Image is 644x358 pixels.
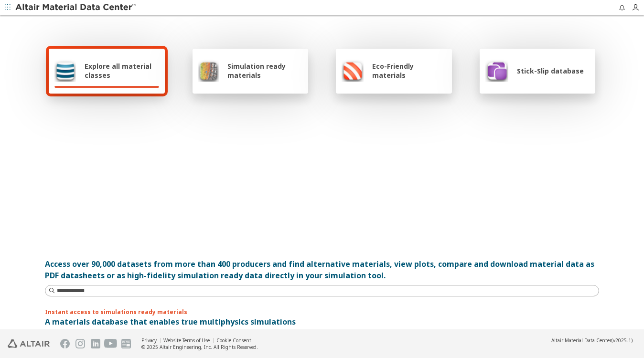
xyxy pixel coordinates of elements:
p: Instant access to simulations ready materials [45,308,599,316]
img: Simulation ready materials [198,59,219,82]
img: Explore all material classes [54,59,76,82]
div: © 2025 Altair Engineering, Inc. All Rights Reserved. [141,344,258,350]
img: Eco-Friendly materials [342,59,364,82]
img: Altair Material Data Center [15,3,137,12]
span: Simulation ready materials [227,62,302,80]
img: Altair Engineering [8,339,50,348]
a: Privacy [141,337,157,344]
div: Access over 90,000 datasets from more than 400 producers and find alternative materials, view plo... [45,258,599,281]
span: Altair Material Data Center [551,337,612,344]
span: Explore all material classes [85,62,159,80]
a: Website Terms of Use [163,337,210,344]
img: Stick-Slip database [485,59,508,82]
span: Eco-Friendly materials [372,62,446,80]
a: Cookie Consent [216,337,251,344]
span: Stick-Slip database [517,66,584,75]
p: A materials database that enables true multiphysics simulations [45,316,599,327]
div: (v2025.1) [551,337,633,344]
